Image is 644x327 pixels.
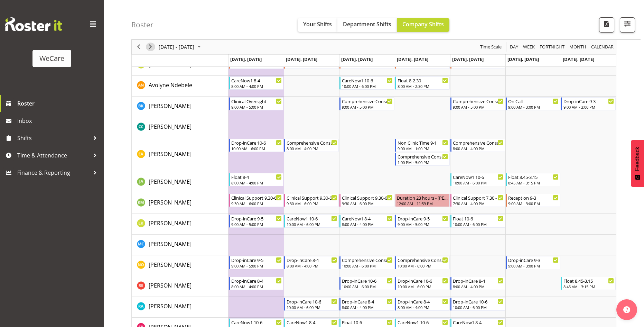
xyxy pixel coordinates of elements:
[342,305,392,310] div: 8:00 AM - 4:00 PM
[149,81,192,89] a: Avolyne Ndebele
[568,43,588,52] button: Timeline Month
[508,180,559,185] div: 8:45 AM - 3:15 PM
[298,18,337,32] button: Your Shifts
[398,221,448,227] div: 9:00 AM - 5:00 PM
[398,319,448,326] div: CareNow1 10-6
[342,77,392,84] div: CareNow1 10-6
[134,43,143,52] button: Previous
[506,256,560,269] div: Natasha Ottley"s event - Drop-inCare 9-3 Begin From Saturday, November 8, 2025 at 9:00:00 AM GMT+...
[395,256,450,269] div: Natasha Ottley"s event - Comprehensive Consult 10-6 Begin From Thursday, November 6, 2025 at 10:0...
[39,53,64,64] div: WeCare
[149,240,192,248] span: [PERSON_NAME]
[132,172,228,193] td: Jane Arps resource
[17,116,100,126] span: Inbox
[149,219,192,227] span: [PERSON_NAME]
[149,302,192,310] span: [PERSON_NAME]
[539,43,565,52] span: Fortnight
[450,215,505,228] div: Liandy Kritzinger"s event - Float 10-6 Begin From Friday, November 7, 2025 at 10:00:00 AM GMT+13:...
[590,43,615,52] button: Month
[509,43,519,52] span: Day
[284,215,339,228] div: Liandy Kritzinger"s event - CareNow1 10-6 Begin From Tuesday, November 4, 2025 at 10:00:00 AM GMT...
[149,150,192,158] a: [PERSON_NAME]
[149,198,192,207] a: [PERSON_NAME]
[620,17,635,33] button: Filter Shifts
[453,284,503,289] div: 8:00 AM - 4:00 PM
[453,194,503,201] div: Clinical Support 7.30 - 4
[342,263,392,269] div: 10:00 AM - 6:00 PM
[342,194,392,201] div: Clinical Support 9.30-6
[149,281,192,290] a: [PERSON_NAME]
[158,43,204,52] button: November 2025
[508,98,559,105] div: On Call
[149,122,192,131] a: [PERSON_NAME]
[398,83,448,89] div: 8:00 AM - 2:30 PM
[284,298,339,311] div: Rachna Anderson"s event - Drop-inCare 10-6 Begin From Tuesday, November 4, 2025 at 10:00:00 AM GM...
[342,221,392,227] div: 8:00 AM - 4:00 PM
[149,261,192,269] a: [PERSON_NAME]
[397,18,449,32] button: Company Shifts
[522,43,535,52] span: Week
[231,277,282,284] div: Drop-inCare 8-4
[398,277,448,284] div: Drop-inCare 10-6
[590,43,614,52] span: calendar
[450,298,505,311] div: Rachna Anderson"s event - Drop-inCare 10-6 Begin From Friday, November 7, 2025 at 10:00:00 AM GMT...
[149,102,192,110] span: [PERSON_NAME]
[342,298,392,305] div: Drop-inCare 8-4
[450,139,505,152] div: Ena Advincula"s event - Comprehensive Consult 8-4 Begin From Friday, November 7, 2025 at 8:00:00 ...
[453,104,503,110] div: 9:00 AM - 5:00 PM
[398,139,448,146] div: Non Clinic Time 9-1
[149,123,192,130] span: [PERSON_NAME]
[506,97,560,110] div: Brian Ko"s event - On Call Begin From Saturday, November 8, 2025 at 9:00:00 AM GMT+13:00 Ends At ...
[231,104,282,110] div: 9:00 AM - 5:00 PM
[623,306,630,313] img: help-xxl-2.png
[450,194,505,207] div: Kishendri Moodley"s event - Clinical Support 7.30 - 4 Begin From Friday, November 7, 2025 at 7:30...
[453,319,503,326] div: CareNow1 8-4
[132,276,228,297] td: Rachel Els resource
[453,173,503,180] div: CareNow1 10-6
[133,40,144,54] div: previous period
[509,43,520,52] button: Timeline Day
[231,256,282,263] div: Drop-inCare 9-5
[17,98,100,109] span: Roster
[231,194,282,201] div: Clinical Support 9.30-6
[506,173,560,186] div: Jane Arps"s event - Float 8.45-3.15 Begin From Saturday, November 8, 2025 at 8:45:00 AM GMT+13:00...
[395,76,450,90] div: Avolyne Ndebele"s event - Float 8-2.30 Begin From Thursday, November 6, 2025 at 8:00:00 AM GMT+13...
[539,43,566,52] button: Fortnight
[132,297,228,318] td: Rachna Anderson resource
[452,56,484,62] span: [DATE], [DATE]
[563,277,614,284] div: Float 8.45-3.15
[398,146,448,151] div: 9:00 AM - 1:00 PM
[397,194,448,201] div: Duration 23 hours - [PERSON_NAME]
[149,102,192,110] a: [PERSON_NAME]
[453,180,503,185] div: 10:00 AM - 6:00 PM
[395,153,450,166] div: Ena Advincula"s event - Comprehensive Consult 1-5 Begin From Thursday, November 6, 2025 at 1:00:0...
[450,277,505,290] div: Rachel Els"s event - Drop-inCare 8-4 Begin From Friday, November 7, 2025 at 8:00:00 AM GMT+13:00 ...
[17,150,90,161] span: Time & Attendance
[453,215,503,222] div: Float 10-6
[132,255,228,276] td: Natasha Ottley resource
[149,240,192,248] a: [PERSON_NAME]
[342,319,392,326] div: Float 10-6
[342,83,392,89] div: 10:00 AM - 6:00 PM
[453,298,503,305] div: Drop-inCare 10-6
[149,178,192,186] a: [PERSON_NAME]
[398,256,448,263] div: Comprehensive Consult 10-6
[231,98,282,105] div: Clinical Oversight
[507,56,539,62] span: [DATE], [DATE]
[230,56,262,62] span: [DATE], [DATE]
[131,21,153,29] h4: Roster
[453,277,503,284] div: Drop-inCare 8-4
[337,18,397,32] button: Department Shifts
[158,43,195,52] span: [DATE] - [DATE]
[287,146,337,151] div: 8:00 AM - 4:00 PM
[508,104,559,110] div: 9:00 AM - 3:00 PM
[287,194,337,201] div: Clinical Support 9.30-6
[231,83,282,89] div: 8:00 AM - 4:00 PM
[508,256,559,263] div: Drop-inCare 9-3
[231,180,282,185] div: 8:00 AM - 4:00 PM
[342,277,392,284] div: Drop-inCare 10-6
[339,298,394,311] div: Rachna Anderson"s event - Drop-inCare 8-4 Begin From Wednesday, November 5, 2025 at 8:00:00 AM GM...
